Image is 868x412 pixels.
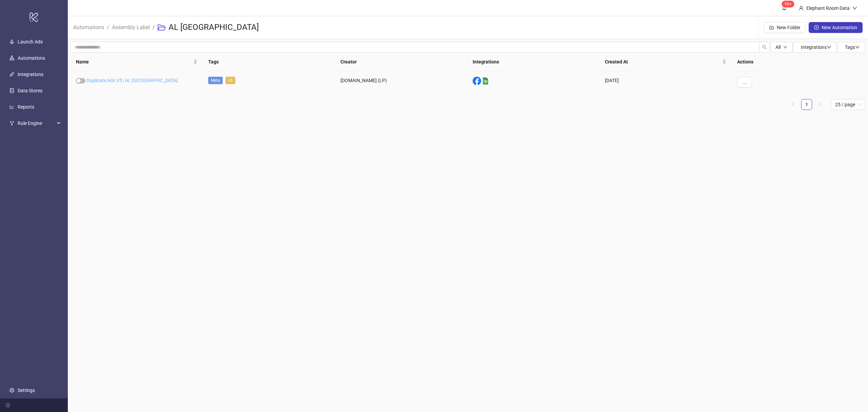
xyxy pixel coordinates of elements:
[764,22,806,33] button: New Folder
[791,102,795,106] span: left
[809,22,863,33] button: New Automation
[18,116,55,130] span: Rule Engine
[802,99,812,110] a: 1
[335,53,467,71] th: Creator
[76,58,192,65] span: Name
[799,6,804,11] span: user
[855,45,860,50] span: down
[599,71,732,93] div: [DATE]
[743,79,747,85] span: ...
[782,1,794,7] sup: 1575
[107,17,109,38] li: /
[804,4,852,12] div: Elephant Room Data
[208,77,223,84] span: Meta
[203,53,335,71] th: Tags
[770,42,793,53] button: Alldown
[818,102,822,106] span: right
[815,99,826,110] button: right
[793,42,837,53] button: Integrationsdown
[605,58,721,65] span: Created At
[782,5,787,10] span: bell
[814,25,819,30] span: plus-circle
[72,23,105,31] a: Automations
[831,99,865,110] div: Page Size
[18,39,43,44] a: Launch Ads
[169,22,259,33] h3: AL [GEOGRAPHIC_DATA]
[71,53,203,71] th: Name
[599,53,732,71] th: Created At
[467,53,599,71] th: Integrations
[815,99,826,110] li: Next Page
[153,17,155,38] li: /
[737,77,752,88] button: ...
[837,42,865,53] button: Tagsdown
[732,53,865,71] th: Actions
[788,99,798,110] button: left
[18,55,45,61] a: Automations
[801,44,831,50] span: Integrations
[18,72,43,77] a: Integrations
[18,88,42,93] a: Data Stores
[783,45,787,49] span: down
[822,25,857,30] span: New Automation
[18,388,35,393] a: Settings
[845,44,860,50] span: Tags
[762,45,767,50] span: search
[775,44,781,50] span: All
[9,121,14,126] span: fork
[835,99,861,110] span: 25 / page
[158,23,166,32] span: folder-open
[111,23,151,31] a: Assembly Label
[777,25,801,30] span: New Folder
[769,25,774,30] span: folder-add
[801,99,812,110] li: 1
[335,71,467,93] div: [DOMAIN_NAME] (LP)
[827,45,831,50] span: down
[5,403,10,408] span: menu-fold
[86,78,178,83] a: Duplicate Ads V5 | AL [GEOGRAPHIC_DATA]
[18,104,34,110] a: Reports
[788,99,798,110] li: Previous Page
[852,6,857,11] span: down
[225,77,235,84] span: v5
